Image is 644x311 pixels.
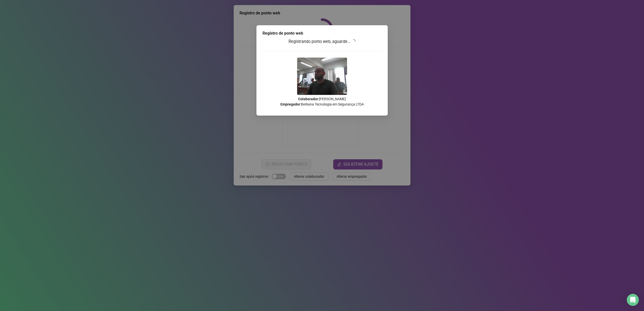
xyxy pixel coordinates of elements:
div: Open Intercom Messenger [627,294,639,306]
strong: Colaborador [298,97,318,101]
strong: Empregador [280,102,300,106]
span: loading [351,39,355,43]
h3: Registrando ponto web, aguarde... [263,38,382,45]
div: Registro de ponto web [263,30,382,36]
img: Z [297,58,347,95]
p: : [PERSON_NAME] : Berkana Tecnologia em Segurança LTDA [263,96,382,107]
